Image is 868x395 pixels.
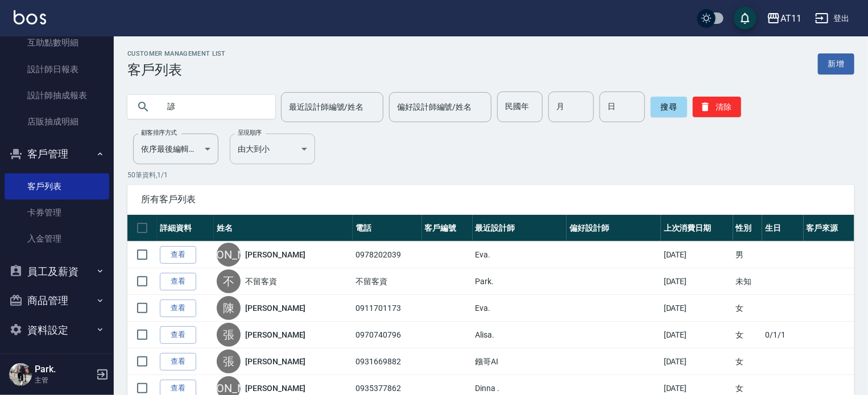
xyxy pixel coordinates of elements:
div: 張 [217,323,241,347]
td: Park. [473,268,567,295]
td: [DATE] [661,295,733,322]
img: Logo [14,10,46,24]
th: 性別 [733,215,762,242]
h3: 客戶列表 [127,62,226,78]
th: 偏好設計師 [567,215,661,242]
div: [PERSON_NAME] [217,243,241,267]
img: Person [9,363,32,386]
td: 男 [733,242,762,268]
td: 女 [733,322,762,348]
td: Eva. [473,242,567,268]
input: 搜尋關鍵字 [159,92,266,122]
a: 查看 [160,353,196,371]
td: 0/1/1 [762,322,804,348]
a: 設計師日報表 [5,56,109,82]
td: 0978202039 [353,242,421,268]
th: 詳細資料 [157,215,214,242]
td: 0931669882 [353,348,421,375]
a: 卡券管理 [5,199,109,226]
a: 設計師抽成報表 [5,82,109,109]
td: Eva. [473,295,567,322]
td: 未知 [733,268,762,295]
td: 0911701173 [353,295,421,322]
a: 入金管理 [5,226,109,252]
div: 不 [217,269,241,293]
a: 店販抽成明細 [5,109,109,135]
th: 上次消費日期 [661,215,733,242]
label: 顧客排序方式 [141,128,177,137]
button: 員工及薪資 [5,257,109,286]
div: 張 [217,350,241,373]
button: 商品管理 [5,286,109,315]
label: 呈現順序 [238,128,262,137]
div: 由大到小 [230,134,315,164]
th: 電話 [353,215,421,242]
th: 客戶編號 [422,215,473,242]
span: 所有客戶列表 [141,194,841,205]
button: 清除 [693,97,741,117]
td: 0970740796 [353,322,421,348]
th: 客戶來源 [804,215,854,242]
a: 客戶列表 [5,173,109,199]
a: 互助點數明細 [5,30,109,56]
a: [PERSON_NAME] [245,356,305,367]
th: 姓名 [214,215,353,242]
a: 查看 [160,246,196,264]
th: 最近設計師 [473,215,567,242]
div: AT11 [780,11,801,26]
div: 依序最後編輯時間 [133,134,218,164]
a: 查看 [160,300,196,317]
td: [DATE] [661,322,733,348]
a: 查看 [160,273,196,290]
button: AT11 [762,7,806,30]
button: 登出 [811,8,854,29]
td: Alisa. [473,322,567,348]
td: [DATE] [661,242,733,268]
button: 資料設定 [5,315,109,345]
td: 鏹哥AI [473,348,567,375]
p: 主管 [35,375,93,385]
button: save [734,7,757,30]
button: 客戶管理 [5,139,109,169]
h5: Park. [35,364,93,375]
a: 查看 [160,326,196,344]
a: [PERSON_NAME] [245,329,305,340]
p: 50 筆資料, 1 / 1 [127,170,854,180]
td: [DATE] [661,268,733,295]
a: 不留客資 [245,276,277,287]
a: [PERSON_NAME] [245,382,305,394]
td: 女 [733,348,762,375]
div: 陳 [217,296,241,320]
button: 搜尋 [651,97,687,117]
h2: Customer Management List [127,50,226,57]
a: [PERSON_NAME] [245,249,305,260]
a: 新增 [818,53,854,74]
td: 不留客資 [353,268,421,295]
th: 生日 [762,215,804,242]
td: 女 [733,295,762,322]
td: [DATE] [661,348,733,375]
a: [PERSON_NAME] [245,302,305,314]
